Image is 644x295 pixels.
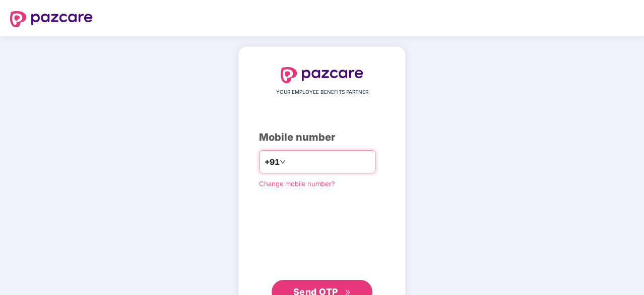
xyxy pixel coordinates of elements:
span: down [280,159,286,165]
img: logo [10,11,93,27]
div: Mobile number [259,130,385,145]
span: YOUR EMPLOYEE BENEFITS PARTNER [276,88,368,96]
span: +91 [265,156,280,168]
a: Change mobile number? [259,180,335,188]
img: logo [281,67,363,83]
